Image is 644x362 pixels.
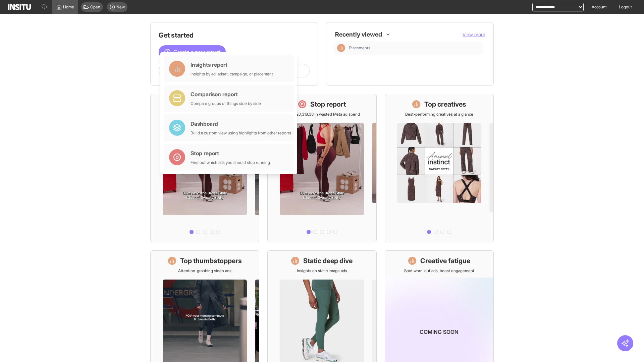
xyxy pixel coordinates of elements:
[463,31,485,38] button: View more
[284,112,360,117] p: Save £20,318.33 in wasted Meta ad spend
[267,94,376,242] a: Stop reportSave £20,318.33 in wasted Meta ad spend
[385,94,494,242] a: Top creativesBest-performing creatives at a glance
[150,94,259,242] a: What's live nowSee all active ads instantly
[297,268,347,274] p: Insights on static image ads
[191,90,261,98] div: Comparison report
[90,4,100,10] span: Open
[159,31,310,40] h1: Get started
[178,268,231,274] p: Attention-grabbing video ads
[116,4,125,10] span: New
[337,44,345,52] div: Insights
[63,4,74,10] span: Home
[191,149,270,157] div: Stop report
[424,100,466,109] h1: Top creatives
[173,48,220,56] span: Create a new report
[349,45,480,51] span: Placements
[180,256,242,265] h1: Top thumbstoppers
[191,160,270,165] div: Find out which ads you should stop running
[8,4,31,10] img: Logo
[159,45,226,59] button: Create a new report
[191,71,273,77] div: Insights by ad, adset, campaign, or placement
[303,256,353,265] h1: Static deep dive
[463,32,485,37] span: View more
[349,45,370,51] span: Placements
[191,130,291,136] div: Build a custom view using highlights from other reports
[191,101,261,106] div: Compare groups of things side by side
[405,112,473,117] p: Best-performing creatives at a glance
[191,61,273,69] div: Insights report
[310,100,346,109] h1: Stop report
[191,120,291,128] div: Dashboard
